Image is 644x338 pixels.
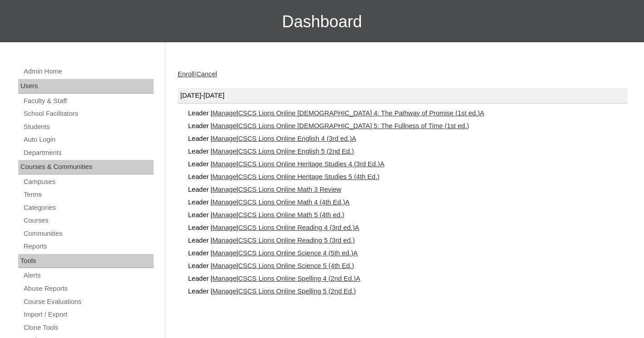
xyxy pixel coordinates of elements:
a: CSCS Lions Online Spelling 5 (2nd Ed.) [238,288,356,295]
div: Leader | | [187,158,628,170]
a: Students [23,121,154,133]
a: Manage [212,199,236,206]
a: Communities [23,228,154,239]
div: Tools [18,254,154,268]
a: Auto Login [23,134,154,145]
div: Leader | | [187,183,628,196]
a: CSCS Lions Online Spelling 4 (2nd Ed.)A [238,275,360,282]
div: Users [18,79,154,94]
a: CSCS Lions Online Math 3 Review [238,186,341,193]
a: CSCS Lions Online Math 5 (4th ed.) [238,211,344,219]
div: Leader | | [187,234,628,247]
div: Leader | | [187,132,628,145]
a: Manage [212,160,236,168]
div: [DATE]-[DATE] [178,88,628,104]
a: CSCS Lions Online Heritage Studies 4 (3rd Ed.)A [238,160,384,168]
a: Manage [212,275,236,282]
div: Leader | | [187,107,628,119]
div: | [178,70,628,79]
a: CSCS Lions Online Math 4 (4th Ed.)A [238,199,349,206]
a: Manage [212,249,236,257]
a: Manage [212,135,236,142]
a: Import / Export [23,309,154,320]
a: Manage [212,288,236,295]
a: Manage [212,224,236,231]
a: Campuses [23,176,154,188]
a: CSCS Lions Online [DEMOGRAPHIC_DATA] 5: The Fullness of Time (1st ed.) [238,122,469,129]
a: Admin Home [23,66,154,77]
a: CSCS Lions Online Heritage Studies 5 (4th Ed.) [238,173,379,180]
a: Clone Tools [23,322,154,333]
a: Courses [23,215,154,226]
div: Leader | | [187,285,628,298]
a: Manage [212,148,236,155]
a: School Facilitators [23,108,154,119]
a: Alerts [23,270,154,281]
a: CSCS Lions Online Reading 4 (3rd ed.)A [238,224,359,231]
a: Manage [212,122,236,129]
div: Leader | | [187,145,628,158]
div: Leader | | [187,196,628,209]
a: CSCS Lions Online Science 5 (4th Ed.) [238,262,354,269]
a: Departments [23,147,154,159]
div: Leader | | [187,247,628,259]
div: Leader | | [187,272,628,285]
a: Manage [212,211,236,219]
a: CSCS Lions Online Science 4 (5th ed.)A [238,249,358,257]
a: Manage [212,109,236,117]
a: Manage [212,186,236,193]
div: Leader | | [187,119,628,132]
a: Categories [23,202,154,214]
a: Manage [212,262,236,269]
a: Manage [212,173,236,180]
a: CSCS Lions Online English 5 (2nd Ed.) [238,148,354,155]
a: CSCS Lions Online English 4 (3rd ed.)A [238,135,356,142]
div: Leader | | [187,170,628,183]
div: Courses & Communities [18,160,154,174]
div: Leader | | [187,221,628,234]
h3: Dashboard [5,1,639,42]
a: Faculty & Staff [23,95,154,107]
a: Course Evaluations [23,296,154,308]
a: CSCS Lions Online [DEMOGRAPHIC_DATA] 4: The Pathway of Promise (1st ed.)A [238,109,484,117]
div: Leader | | [187,259,628,272]
a: Cancel [196,70,217,78]
a: Terms [23,189,154,200]
a: Reports [23,241,154,252]
a: Manage [212,237,236,244]
a: Abuse Reports [23,283,154,294]
a: CSCS Lions Online Reading 5 (3rd ed.) [238,237,355,244]
div: Leader | | [187,209,628,221]
a: Enroll [178,70,195,78]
